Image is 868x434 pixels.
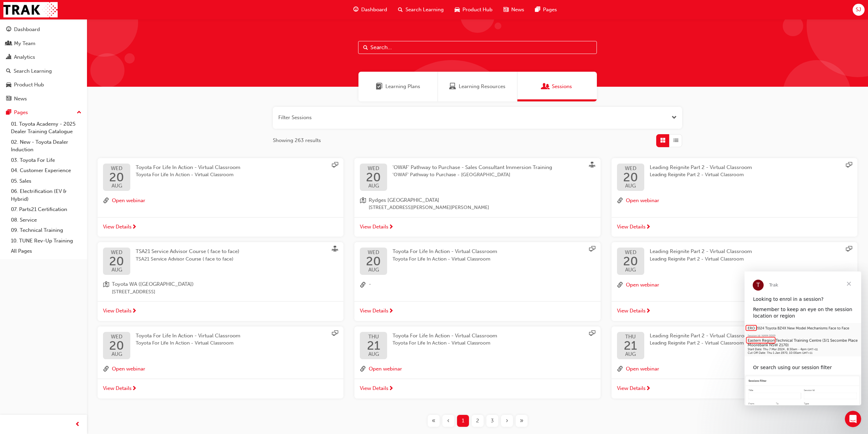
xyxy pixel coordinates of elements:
[369,204,489,212] span: [STREET_ADDRESS][PERSON_NAME][PERSON_NAME]
[103,280,109,296] span: location-icon
[109,339,124,352] span: 20
[354,217,600,237] a: View Details
[3,51,84,64] a: Analytics
[449,83,456,90] span: Learning Resources
[393,333,497,339] span: Toyota For Life In Action - Virtual Classroom
[514,415,529,427] button: Last page
[8,236,84,246] a: 10. TUNE Rev-Up Training
[6,96,11,102] span: news-icon
[136,339,240,347] span: Toyota For Life In Action - Virtual Classroom
[366,183,381,188] span: AUG
[109,183,124,188] span: AUG
[366,267,381,272] span: AUG
[14,109,28,116] div: Pages
[14,53,35,61] div: Analytics
[103,196,109,205] span: link-icon
[75,420,80,429] span: prev-icon
[8,225,84,236] a: 09. Technical Training
[98,242,343,321] button: WED20AUGTSA21 Service Advisor Course ( face to face)TSA21 Service Advisor Course ( face to face)l...
[3,79,84,91] a: Product Hub
[98,379,343,398] a: View Details
[612,301,857,321] a: View Details
[535,5,540,14] span: pages-icon
[626,365,659,374] button: Open webinar
[511,6,524,14] span: News
[520,417,524,425] span: »
[617,248,852,275] a: WED20AUGLeading Reignite Part 2 - Virtual ClassroomLeading Reignite Part 2 - Virtual Classroom
[589,162,595,169] span: sessionType_FACE_TO_FACE-icon
[367,352,380,357] span: AUG
[366,255,381,267] span: 20
[8,137,84,155] a: 02. New - Toyota Dealer Induction
[3,22,84,106] button: DashboardMy TeamAnalyticsSearch LearningProduct HubNews
[360,196,366,212] span: location-icon
[109,166,124,171] span: WED
[366,250,381,255] span: WED
[366,166,381,171] span: WED
[455,5,460,14] span: car-icon
[542,83,549,90] span: Sessions
[14,81,44,89] div: Product Hub
[449,3,498,17] a: car-iconProduct Hub
[650,171,752,179] span: Leading Reignite Part 2 - Virtual Classroom
[393,171,552,179] span: 'OWAF' Pathway to Purchase - [GEOGRAPHIC_DATA]
[650,333,752,339] span: Leading Reignite Part 2 - Virtual Classroom
[354,326,600,398] button: THU21AUGToyota For Life In Action - Virtual ClassroomToyota For Life In Action - Virtual Classroo...
[132,308,137,314] span: next-icon
[136,171,240,179] span: Toyota For Life In Action - Virtual Classroom
[672,114,677,122] span: Open the filter
[447,417,450,425] span: ‹
[6,82,11,88] span: car-icon
[8,186,84,204] a: 06. Electrification (EV & Hybrid)
[109,334,124,339] span: WED
[6,54,11,60] span: chart-icon
[98,326,343,398] button: WED20AUGToyota For Life In Action - Virtual ClassroomToyota For Life In Action - Virtual Classroo...
[8,246,84,256] a: All Pages
[673,137,678,144] span: List
[3,106,84,119] button: Pages
[103,164,338,191] a: WED20AUGToyota For Life In Action - Virtual ClassroomToyota For Life In Action - Virtual Classroom
[623,267,638,272] span: AUG
[617,384,646,392] span: View Details
[109,267,124,272] span: AUG
[612,217,857,237] a: View Details
[617,365,623,374] span: link-icon
[517,72,597,101] a: SessionsSessions
[503,5,509,14] span: news-icon
[77,108,82,117] span: up-icon
[3,65,84,78] a: Search Learning
[438,72,517,101] a: Learning ResourcesLearning Resources
[103,223,132,231] span: View Details
[136,255,239,263] span: TSA21 Service Advisor Course ( face to face)
[406,6,444,14] span: Search Learning
[354,242,600,321] button: WED20AUGToyota For Life In Action - Virtual ClassroomToyota For Life In Action - Virtual Classroo...
[624,334,637,339] span: THU
[358,72,438,101] a: Learning PlansLearning Plans
[354,158,600,237] button: WED20AUG'OWAF' Pathway to Purchase - Sales Consultant Immersion Training'OWAF' Pathway to Purchas...
[650,255,752,263] span: Leading Reignite Part 2 - Virtual Classroom
[623,171,638,183] span: 20
[109,171,124,183] span: 20
[109,255,124,267] span: 20
[367,334,380,339] span: THU
[363,44,368,52] span: Search
[745,271,861,405] iframe: Intercom live chat message
[360,280,366,289] span: link-icon
[650,248,752,254] span: Leading Reignite Part 2 - Virtual Classroom
[3,37,84,50] a: My Team
[393,164,552,170] span: 'OWAF' Pathway to Purchase - Sales Consultant Immersion Training
[361,6,387,14] span: Dashboard
[358,41,597,54] input: Search...
[459,83,505,90] span: Learning Resources
[623,166,638,171] span: WED
[388,308,394,314] span: next-icon
[617,307,646,315] span: View Details
[617,164,852,191] a: WED20AUGLeading Reignite Part 2 - Virtual ClassroomLeading Reignite Part 2 - Virtual Classroom
[3,23,84,36] a: Dashboard
[845,411,861,427] iframe: Intercom live chat
[646,308,651,314] span: next-icon
[393,255,497,263] span: Toyota For Life In Action - Virtual Classroom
